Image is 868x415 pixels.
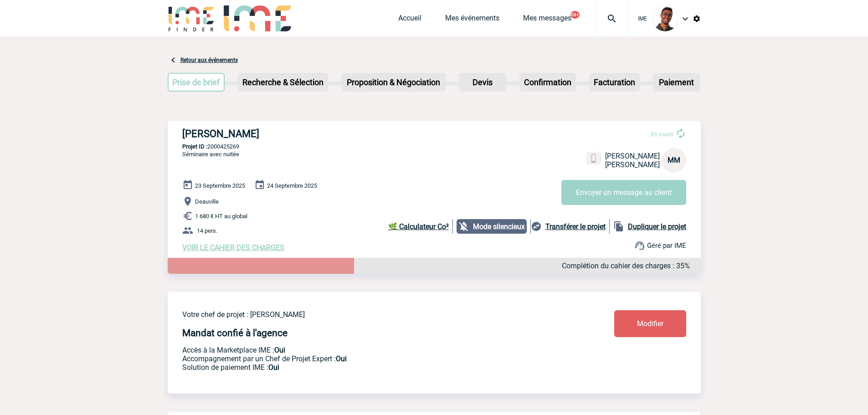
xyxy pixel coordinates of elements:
[182,363,560,372] p: Conformité aux process achat client, Prise en charge de la facturation, Mutualisation de plusieur...
[169,74,224,91] p: Prise de brief
[520,74,575,91] p: Confirmation
[195,213,247,220] span: 1 680 € HT au global
[239,74,327,91] p: Recherche & Sélection
[590,74,639,91] p: Facturation
[182,143,207,150] b: Projet ID :
[647,241,686,250] span: Géré par IME
[570,11,580,19] button: 99+
[182,310,560,319] p: Votre chef de projet : [PERSON_NAME]
[267,182,317,189] span: 24 Septembre 2025
[182,328,288,338] h4: Mandat confié à l'agence
[182,128,456,139] h3: [PERSON_NAME]
[634,240,645,251] img: support.png
[561,180,686,205] button: Envoyer un message au client
[668,156,680,164] span: MM
[398,14,421,26] a: Accueil
[342,74,445,91] p: Proposition & Négociation
[197,227,217,234] span: 14 pers.
[388,219,453,234] a: 🌿 Calculateur Co²
[195,182,245,189] span: 23 Septembre 2025
[545,222,606,231] b: Transférer le projet
[654,74,699,91] p: Paiement
[445,14,499,26] a: Mes événements
[195,198,219,205] span: Deauville
[460,74,505,91] p: Devis
[613,221,624,232] img: file_copy-black-24dp.png
[182,346,560,354] p: Accès à la Marketplace IME :
[268,363,279,372] b: Oui
[168,143,701,150] p: 2000425269
[637,319,663,328] span: Modifier
[523,14,571,26] a: Mes messages
[605,152,660,160] span: [PERSON_NAME]
[182,243,284,252] a: VOIR LE CAHIER DES CHARGES
[651,131,673,138] span: En cours
[638,15,647,22] span: IME
[605,160,660,169] span: [PERSON_NAME]
[388,222,449,231] b: 🌿 Calculateur Co²
[590,154,598,163] img: portable.png
[182,354,560,363] p: Prestation payante
[182,151,239,158] span: Séminaire avec nuitée
[168,5,215,31] img: IME-Finder
[628,222,686,231] b: Dupliquer le projet
[652,6,678,31] img: 124970-0.jpg
[457,219,531,234] div: Notifications désactivées
[274,346,285,354] b: Oui
[180,57,238,63] a: Retour aux événements
[473,222,525,231] b: Mode silencieux
[336,354,347,363] b: Oui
